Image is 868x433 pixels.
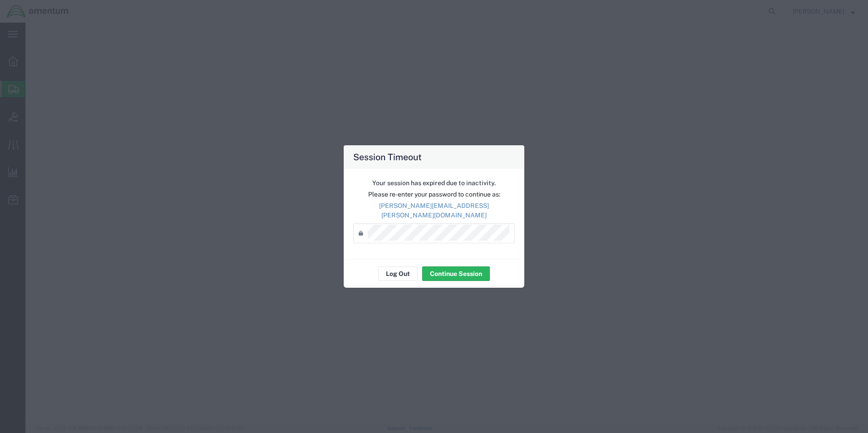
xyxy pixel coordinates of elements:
[353,178,515,188] p: Your session has expired due to inactivity.
[422,266,490,281] button: Continue Session
[353,190,515,199] p: Please re-enter your password to continue as:
[353,201,515,220] p: [PERSON_NAME][EMAIL_ADDRESS][PERSON_NAME][DOMAIN_NAME]
[353,150,422,163] h4: Session Timeout
[378,266,418,281] button: Log Out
